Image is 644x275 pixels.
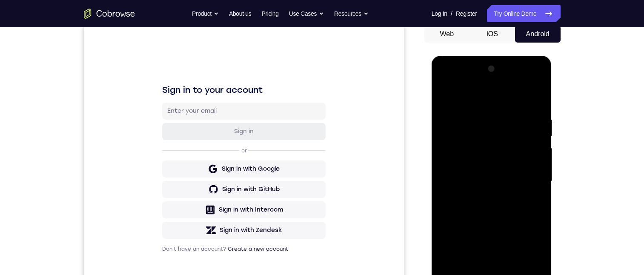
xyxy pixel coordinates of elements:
[456,5,477,22] a: Register
[138,160,196,168] div: Sign in with GitHub
[469,26,515,43] button: iOS
[432,5,447,22] a: Log In
[424,26,470,43] button: Web
[138,139,196,148] div: Sign in with Google
[144,221,204,226] a: Create a new account
[156,122,165,129] p: or
[229,5,251,22] a: About us
[78,176,242,193] button: Sign in with Intercom
[334,5,369,22] button: Resources
[487,5,560,22] a: Try Online Demo
[78,220,242,227] p: Don't have an account?
[84,9,135,19] a: Go to the home page
[192,5,219,22] button: Product
[135,180,199,189] div: Sign in with Intercom
[451,9,452,19] span: /
[515,26,561,43] button: Android
[78,196,242,213] button: Sign in with Zendesk
[261,5,278,22] a: Pricing
[78,155,242,172] button: Sign in with GitHub
[136,201,198,209] div: Sign in with Zendesk
[78,135,242,152] button: Sign in with Google
[289,5,324,22] button: Use Cases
